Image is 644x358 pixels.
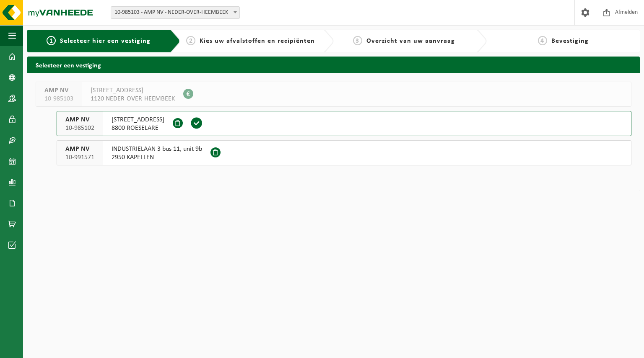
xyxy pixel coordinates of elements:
[57,140,631,165] button: AMP NV 10-991571 INDUSTRIELAAN 3 bus 11, unit 9b2950 KAPELLEN
[27,57,640,73] h2: Selecteer een vestiging
[186,36,195,45] span: 2
[57,111,631,136] button: AMP NV 10-985102 [STREET_ADDRESS]8800 ROESELARE
[551,38,589,44] span: Bevestiging
[112,116,164,124] span: [STREET_ADDRESS]
[111,6,240,19] span: 10-985103 - AMP NV - NEDER-OVER-HEEMBEEK
[47,36,56,45] span: 1
[112,124,164,132] span: 8800 ROESELARE
[44,95,73,103] span: 10-985103
[91,86,175,95] span: [STREET_ADDRESS]
[112,145,202,153] span: INDUSTRIELAAN 3 bus 11, unit 9b
[366,38,455,44] span: Overzicht van uw aanvraag
[65,145,94,153] span: AMP NV
[538,36,547,45] span: 4
[65,153,94,162] span: 10-991571
[353,36,362,45] span: 3
[112,153,202,162] span: 2950 KAPELLEN
[200,38,315,44] span: Kies uw afvalstoffen en recipiënten
[65,116,94,124] span: AMP NV
[111,7,239,18] span: 10-985103 - AMP NV - NEDER-OVER-HEEMBEEK
[65,124,94,132] span: 10-985102
[4,340,140,358] iframe: chat widget
[91,95,175,103] span: 1120 NEDER-OVER-HEEMBEEK
[60,38,151,44] span: Selecteer hier een vestiging
[44,86,73,95] span: AMP NV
